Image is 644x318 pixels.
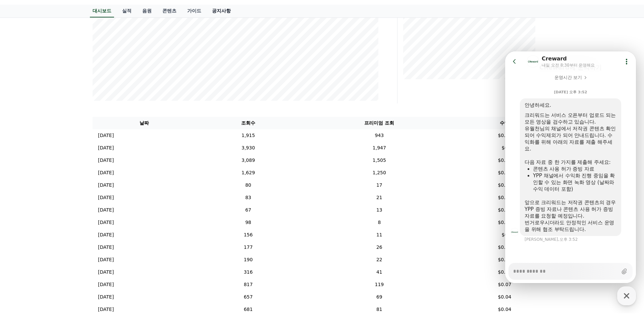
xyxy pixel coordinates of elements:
[196,162,301,174] td: 1,629
[98,140,114,147] p: [DATE]
[98,177,114,184] p: [DATE]
[505,47,636,278] iframe: Channel chat
[458,212,551,224] td: $0.01
[301,112,458,125] th: 프리미엄 조회
[196,286,301,299] td: 657
[301,199,458,212] td: 13
[98,227,114,234] p: [DATE]
[458,236,551,249] td: $0.01
[458,286,551,299] td: $0.04
[98,152,114,159] p: [DATE]
[196,299,301,311] td: 681
[301,236,458,249] td: 26
[458,199,551,212] td: $0.01
[301,149,458,162] td: 1,505
[196,187,301,199] td: 83
[196,125,301,137] td: 1,915
[458,274,551,286] td: $0.07
[301,261,458,274] td: 41
[98,165,114,172] p: [DATE]
[458,299,551,311] td: $0.04
[301,174,458,187] td: 17
[458,137,551,149] td: $0
[196,199,301,212] td: 67
[458,162,551,174] td: $0.01
[98,252,114,259] p: [DATE]
[301,274,458,286] td: 119
[458,224,551,236] td: $0
[301,249,458,261] td: 22
[98,214,114,221] p: [DATE]
[196,236,301,249] td: 177
[458,249,551,261] td: $0.01
[98,276,114,283] p: [DATE]
[458,149,551,162] td: $0.01
[301,286,458,299] td: 69
[98,301,114,308] p: [DATE]
[196,249,301,261] td: 190
[98,289,114,296] p: [DATE]
[196,149,301,162] td: 3,089
[458,187,551,199] td: $0.01
[98,239,114,246] p: [DATE]
[301,299,458,311] td: 81
[301,162,458,174] td: 1,250
[301,125,458,137] td: 943
[458,174,551,187] td: $0.01
[98,127,114,134] p: [DATE]
[458,112,551,125] th: 수익
[458,261,551,274] td: $0.02
[98,202,114,209] p: [DATE]
[196,137,301,149] td: 3,930
[301,137,458,149] td: 1,947
[196,261,301,274] td: 316
[196,274,301,286] td: 817
[301,187,458,199] td: 21
[196,212,301,224] td: 98
[93,112,196,125] th: 날짜
[301,212,458,224] td: 8
[98,264,114,271] p: [DATE]
[196,224,301,236] td: 156
[458,125,551,137] td: $0.01
[301,224,458,236] td: 11
[98,189,114,196] p: [DATE]
[196,174,301,187] td: 80
[196,112,301,125] th: 조회수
